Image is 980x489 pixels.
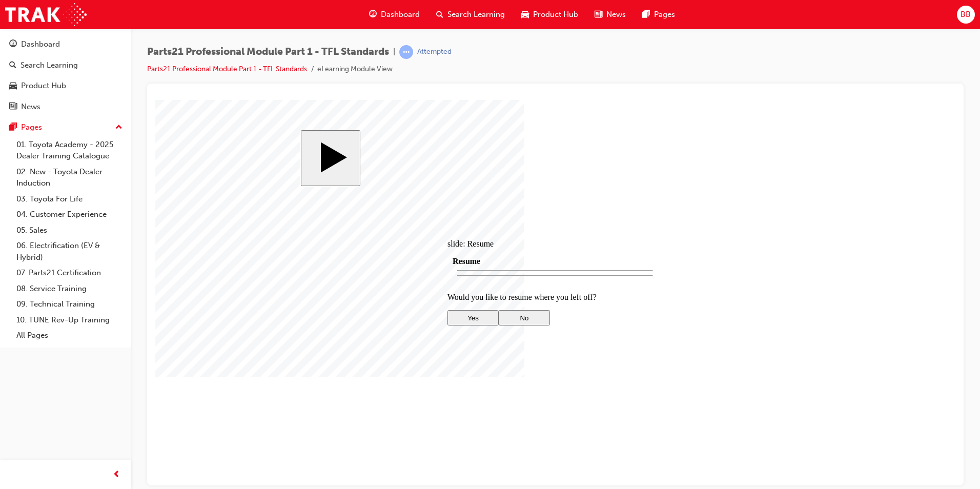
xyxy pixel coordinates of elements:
a: 05. Sales [12,222,127,238]
a: 09. Technical Training [12,296,127,312]
button: Pages [4,118,127,137]
a: All Pages [12,328,127,343]
li: eLearning Module View [317,64,393,75]
span: | [393,46,395,58]
a: 06. Electrification (EV & Hybrid) [12,238,127,265]
a: 10. TUNE Rev-Up Training [12,312,127,328]
a: search-iconSearch Learning [428,4,513,25]
a: 04. Customer Experience [12,207,127,222]
div: Attempted [417,47,452,57]
span: Dashboard [381,9,420,21]
a: News [4,97,127,116]
span: News [606,9,626,21]
div: Dashboard [21,38,60,50]
a: Search Learning [4,56,127,75]
a: Parts21 Professional Module Part 1 - TFL Standards [147,65,307,73]
span: Pages [654,9,675,21]
span: Product Hub [533,9,578,21]
span: Parts21 Professional Module Part 1 - TFL Standards [147,46,389,58]
div: slide: Resume [292,139,507,149]
span: prev-icon [113,468,120,481]
img: Trak [5,3,87,26]
span: pages-icon [642,8,650,21]
div: Pages [21,121,42,133]
a: 01. Toyota Academy - 2025 Dealer Training Catalogue [12,137,127,164]
button: Yes [292,210,343,226]
button: DashboardSearch LearningProduct HubNews [4,33,127,118]
span: learningRecordVerb_ATTEMPT-icon [399,45,413,59]
a: 08. Service Training [12,281,127,297]
span: news-icon [9,103,17,112]
span: guage-icon [369,8,377,21]
span: guage-icon [9,40,17,49]
a: 02. New - Toyota Dealer Induction [12,164,127,191]
a: car-iconProduct Hub [513,4,586,25]
div: News [21,101,40,113]
span: car-icon [521,8,529,21]
p: Would you like to resume where you left off? [292,193,507,202]
a: news-iconNews [586,4,634,25]
a: 07. Parts21 Certification [12,265,127,281]
a: Product Hub [4,76,127,95]
a: guage-iconDashboard [361,4,428,25]
span: news-icon [595,8,602,21]
a: Dashboard [4,35,127,54]
a: 03. Toyota For Life [12,191,127,207]
span: Resume [297,157,325,166]
div: Search Learning [21,59,78,71]
span: up-icon [115,121,122,134]
span: search-icon [436,8,443,21]
button: No [343,210,395,226]
span: pages-icon [9,123,17,132]
div: Product Hub [21,80,66,92]
span: search-icon [9,61,16,70]
button: BB [957,6,975,24]
span: BB [961,9,971,21]
span: Search Learning [447,9,505,21]
span: car-icon [9,81,17,91]
a: pages-iconPages [634,4,683,25]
